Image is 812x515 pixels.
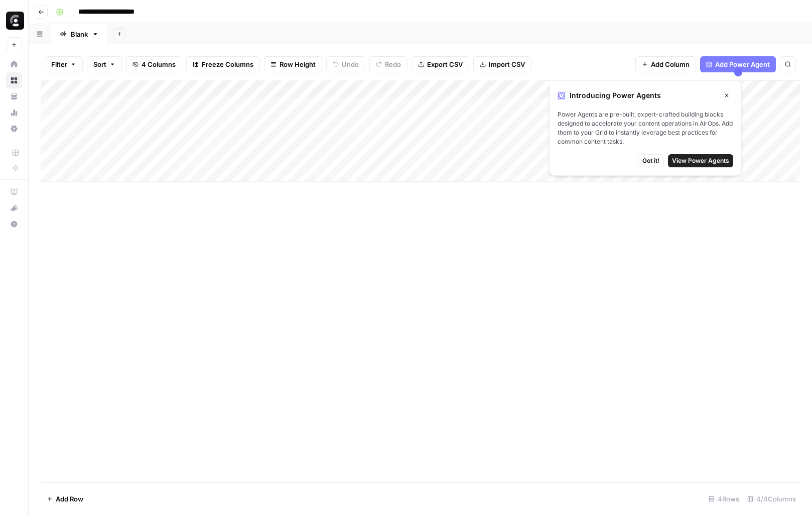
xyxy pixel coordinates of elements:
[558,89,733,102] div: Introducing Power Agents
[56,494,83,504] span: Add Row
[6,12,24,30] img: Clerk Logo
[427,59,463,69] span: Export CSV
[547,82,599,95] button: Add Column
[87,56,122,72] button: Sort
[126,56,182,72] button: 4 Columns
[705,491,743,507] div: 4 Rows
[369,56,408,72] button: Redo
[6,105,22,121] a: Usage
[6,216,22,232] button: Help + Support
[6,200,22,216] button: What's new?
[743,491,800,507] div: 4/4 Columns
[41,491,89,507] button: Add Row
[51,24,107,44] a: Blank
[668,154,733,167] button: View Power Agents
[93,59,106,69] span: Sort
[558,110,733,146] span: Power Agents are pre-built, expert-crafted building blocks designed to accelerate your content op...
[6,72,22,88] a: Browse
[342,59,359,69] span: Undo
[489,59,525,69] span: Import CSV
[202,59,253,69] span: Freeze Columns
[7,200,22,216] div: What's new?
[651,59,690,69] span: Add Column
[142,59,176,69] span: 4 Columns
[385,59,401,69] span: Redo
[45,56,83,72] button: Filter
[6,88,22,105] a: Your Data
[6,184,22,200] a: AirOps Academy
[264,56,322,72] button: Row Height
[672,156,729,165] span: View Power Agents
[700,56,776,72] button: Add Power Agent
[51,59,67,69] span: Filter
[186,56,260,72] button: Freeze Columns
[638,154,664,167] button: Got it!
[326,56,365,72] button: Undo
[412,56,469,72] button: Export CSV
[6,56,22,72] a: Home
[715,59,770,69] span: Add Power Agent
[473,56,531,72] button: Import CSV
[635,56,696,72] button: Add Column
[71,29,88,39] div: Blank
[6,121,22,137] a: Settings
[280,59,316,69] span: Row Height
[6,8,22,33] button: Workspace: Clerk
[642,156,659,165] span: Got it!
